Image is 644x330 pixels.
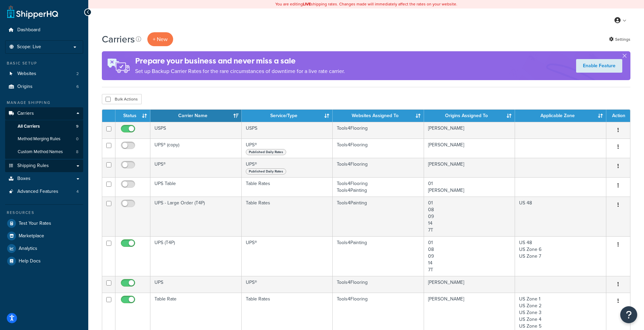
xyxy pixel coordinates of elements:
td: Tools4Painting [333,197,424,236]
span: Scope: Live [17,44,41,50]
button: + New [147,32,173,46]
span: 6 [76,84,79,90]
a: ShipperHQ Home [7,5,58,19]
td: UPS (T4P) [150,236,242,276]
li: Custom Method Names [5,146,83,158]
h1: Carriers [102,33,135,46]
li: Carriers [5,107,83,159]
td: UPS Table [150,177,242,197]
span: Marketplace [19,233,44,239]
td: Table Rates [242,177,333,197]
td: UPS - Large Order (T4P) [150,197,242,236]
td: UPS® [150,158,242,177]
td: [PERSON_NAME] [424,122,515,139]
th: Origins Assigned To: activate to sort column ascending [424,110,515,122]
td: UPS® [242,276,333,293]
p: Set up Backup Carrier Rates for the rare circumstances of downtime for a live rate carrier. [135,67,345,76]
span: Analytics [19,246,37,252]
td: 01 08 09 14 7T [424,236,515,276]
li: All Carriers [5,120,83,133]
span: 4 [76,189,79,195]
a: All Carriers 9 [5,120,83,133]
th: Service/Type: activate to sort column ascending [242,110,333,122]
li: Advanced Features [5,185,83,198]
td: UPS® [242,158,333,177]
td: [PERSON_NAME] [424,139,515,158]
th: Websites Assigned To: activate to sort column ascending [333,110,424,122]
th: Applicable Zone: activate to sort column ascending [515,110,606,122]
td: US 48 [515,197,606,236]
td: Tools4Flooring [333,122,424,139]
span: Custom Method Names [18,149,63,155]
h4: Prepare your business and never miss a sale [135,55,345,67]
li: Method Merging Rules [5,133,83,145]
td: UPS® [242,139,333,158]
td: UPS® [242,236,333,276]
th: Carrier Name: activate to sort column ascending [150,110,242,122]
td: Tools4Painting [333,236,424,276]
a: Advanced Features 4 [5,185,83,198]
a: Test Your Rates [5,217,83,230]
span: Published Daily Rates [246,149,286,155]
td: USPS [242,122,333,139]
a: Marketplace [5,230,83,242]
a: Boxes [5,172,83,185]
span: 2 [76,71,79,77]
th: Status: activate to sort column ascending [115,110,150,122]
div: Basic Setup [5,60,83,66]
a: Origins 6 [5,80,83,93]
a: Websites 2 [5,68,83,80]
td: Tools4Flooring Tools4Painting [333,177,424,197]
td: [PERSON_NAME] [424,158,515,177]
li: Websites [5,68,83,80]
span: Advanced Features [17,189,58,195]
span: All Carriers [18,124,40,129]
span: Published Daily Rates [246,168,286,175]
td: Tools4Flooring [333,158,424,177]
span: Carriers [17,111,34,116]
td: [PERSON_NAME] [424,276,515,293]
span: 0 [76,136,78,142]
span: Test Your Rates [19,221,51,226]
td: Table Rates [242,197,333,236]
a: Method Merging Rules 0 [5,133,83,145]
a: Carriers [5,107,83,120]
span: Help Docs [19,258,41,264]
div: Resources [5,210,83,216]
td: Tools4Flooring [333,276,424,293]
span: Websites [17,71,36,77]
span: Dashboard [17,27,40,33]
span: Method Merging Rules [18,136,60,142]
span: Shipping Rules [17,163,49,169]
td: UPS [150,276,242,293]
b: LIVE [303,1,311,7]
a: Analytics [5,242,83,255]
a: Dashboard [5,24,83,36]
span: 9 [76,124,78,129]
td: UPS® (copy) [150,139,242,158]
span: 8 [76,149,78,155]
span: Origins [17,84,33,90]
a: Shipping Rules [5,160,83,172]
li: Origins [5,80,83,93]
span: Boxes [17,176,31,182]
td: 01 08 09 14 7T [424,197,515,236]
a: Enable Feature [576,59,622,73]
td: US 48 US Zone 6 US Zone 7 [515,236,606,276]
img: ad-rules-rateshop-fe6ec290ccb7230408bd80ed9643f0289d75e0ffd9eb532fc0e269fcd187b520.png [102,51,135,80]
a: Settings [609,35,630,44]
button: Open Resource Center [620,306,637,323]
td: USPS [150,122,242,139]
a: Custom Method Names 8 [5,146,83,158]
a: Help Docs [5,255,83,267]
td: 01 [PERSON_NAME] [424,177,515,197]
td: Tools4Flooring [333,139,424,158]
th: Action [606,110,630,122]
